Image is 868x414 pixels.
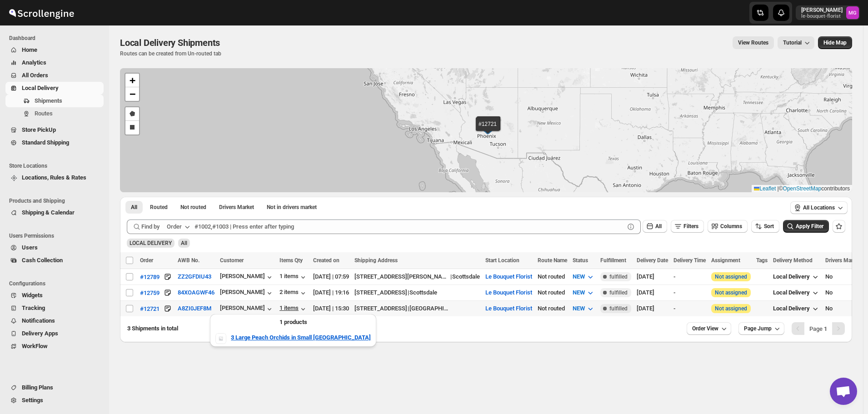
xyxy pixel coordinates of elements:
button: ZZ2GFDIU43 [178,273,211,280]
div: Not routed [538,304,567,313]
span: Fulfillment [600,257,626,264]
button: [PERSON_NAME] [220,273,274,282]
span: Users Permissions [9,232,105,239]
span: All Locations [803,204,835,211]
span: 3 Shipments in total [127,325,178,332]
span: NEW [573,273,585,280]
span: Local Delivery [22,85,59,91]
span: Analytics [22,59,46,66]
span: AWB No. [178,257,200,264]
span: Items Qty [279,257,303,264]
a: OpenStreetMap [783,185,822,192]
span: fulfilled [609,305,628,312]
span: Order [140,257,153,264]
span: Page Jump [744,325,772,332]
p: Routes can be created from Un-routed tab [120,50,224,57]
div: Scottsdale [452,272,480,281]
span: Page [809,325,827,332]
span: Delivery Method [773,257,813,264]
button: [PERSON_NAME] [220,289,274,298]
div: Open chat [830,378,857,405]
button: view route [733,36,774,49]
div: - [673,272,706,281]
div: | [354,272,480,281]
button: Page Jump [738,322,784,335]
div: #12789 [140,274,160,280]
input: #1002,#1003 | Press enter after typing [195,219,624,234]
button: User menu [796,5,860,20]
span: fulfilled [609,273,628,280]
b: 3 Large Peach Orchids in Small [GEOGRAPHIC_DATA] [231,334,371,341]
img: ScrollEngine [7,1,75,24]
div: No [825,288,860,297]
span: Dashboard [9,35,105,42]
span: Store Locations [9,162,105,170]
div: [DATE] [637,288,668,297]
span: Local Delivery Shipments [120,37,220,48]
div: #12721 [140,305,160,312]
button: Home [5,44,104,56]
button: Billing Plans [5,381,104,394]
span: Notifications [22,317,55,324]
button: Locations, Rules & Rates [5,171,104,184]
span: Cash Collection [22,257,63,264]
button: Order [161,219,197,234]
span: Configurations [9,280,105,287]
div: [DATE] | 07:59 [313,272,349,281]
button: Map action label [818,36,852,49]
span: All [181,240,187,246]
div: Not routed [538,272,567,281]
div: Order [167,222,182,231]
b: 1 [824,325,827,332]
span: Status [573,257,588,264]
a: Zoom out [125,87,139,101]
span: Billing Plans [22,384,53,391]
span: Locations, Rules & Rates [22,174,86,181]
div: [DATE] [637,272,668,281]
div: 1 products [215,318,371,327]
img: Marker [481,125,494,135]
button: Local Delivery [768,269,825,284]
button: Widgets [5,289,104,302]
button: Sort [751,220,779,233]
button: 1 items [279,273,308,282]
button: Local Delivery [768,285,825,300]
span: Delivery Time [673,257,706,264]
span: Sort [764,223,774,229]
div: Not routed [538,288,567,297]
span: Drivers Market [219,204,254,211]
span: Local Delivery [773,289,810,296]
img: Item [215,333,226,344]
div: © contributors [752,185,852,193]
span: Settings [22,397,43,404]
span: All Orders [22,72,48,79]
div: [STREET_ADDRESS] [354,288,407,297]
a: Leaflet [754,185,776,192]
span: Not in drivers market [267,204,317,211]
span: fulfilled [609,289,628,296]
a: Zoom in [125,74,139,87]
div: | [354,288,480,297]
span: Routes [35,110,53,117]
button: WorkFlow [5,340,104,353]
div: [DATE] [637,304,668,313]
nav: Pagination [792,322,845,335]
span: Find by [141,222,160,231]
div: #12759 [140,289,160,296]
div: [STREET_ADDRESS] [354,304,407,313]
span: Created on [313,257,339,264]
button: Not assigned [715,305,747,312]
span: Tutorial [783,40,802,46]
span: Start Location [485,257,519,264]
button: [PERSON_NAME] [220,304,274,314]
button: Notifications [5,314,104,327]
button: Cash Collection [5,254,104,267]
div: Scottsdale [409,288,437,297]
span: Shipments [35,97,62,104]
span: All [655,223,662,229]
span: + [130,75,135,86]
button: 84XOAGWF46 [178,289,215,296]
